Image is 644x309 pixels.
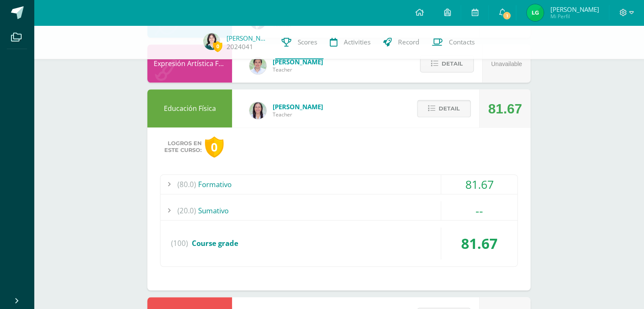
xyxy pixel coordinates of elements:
[273,102,323,111] span: [PERSON_NAME]
[249,57,266,74] img: 8e3dba6cfc057293c5db5c78f6d0205d.png
[160,201,517,220] div: Sumativo
[147,89,232,127] div: Educación Física
[273,58,323,66] span: [PERSON_NAME]
[502,11,511,20] span: 1
[227,42,253,51] a: 2024041
[550,13,599,20] span: Mi Perfil
[323,25,377,59] a: Activities
[171,227,188,259] span: (100)
[441,175,517,194] div: 81.67
[177,201,196,220] span: (20.0)
[449,38,475,47] span: Contacts
[275,25,323,59] a: Scores
[177,175,196,194] span: (80.0)
[344,38,370,47] span: Activities
[550,5,599,14] span: [PERSON_NAME]
[426,25,481,59] a: Contacts
[205,136,224,158] div: 0
[420,55,474,72] button: Detail
[298,38,317,47] span: Scores
[527,4,544,21] img: 30f3d87f9934a48f68ba91f034c32408.png
[488,90,522,128] div: 81.67
[213,41,222,52] span: 0
[164,140,202,154] span: Logros en este curso:
[491,61,522,67] span: Unavailable
[192,238,238,248] span: Course grade
[249,102,266,119] img: f77eda19ab9d4901e6803b4611072024.png
[441,227,517,259] div: 81.67
[227,34,269,42] a: [PERSON_NAME]
[441,201,517,220] div: --
[417,100,471,117] button: Detail
[203,33,220,50] img: 75d9deeb5eb39d191c4714c0e1a187b5.png
[273,111,323,118] span: Teacher
[160,175,517,194] div: Formativo
[442,56,463,72] span: Detail
[439,101,460,116] span: Detail
[147,44,232,83] div: Expresión Artística FORMACIÓN MUSICAL
[273,66,323,73] span: Teacher
[398,38,419,47] span: Record
[377,25,426,59] a: Record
